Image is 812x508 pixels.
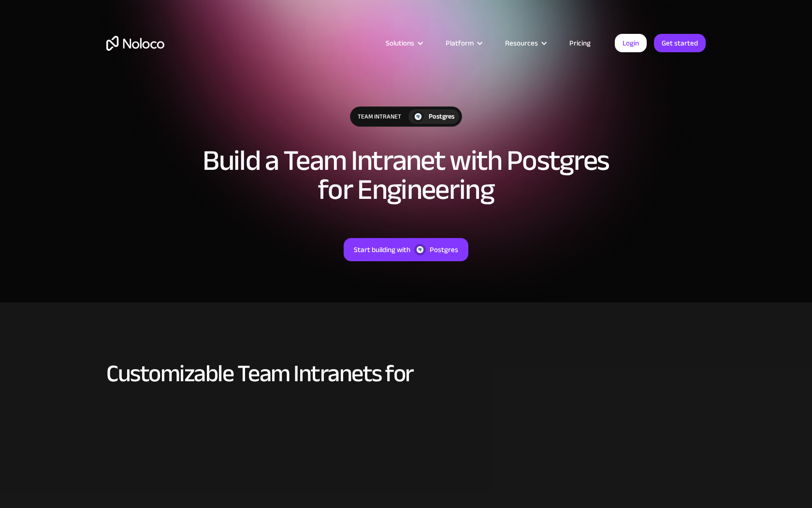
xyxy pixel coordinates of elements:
div: Solutions [374,37,434,49]
h1: Build a Team Intranet with Postgres for Engineering [188,146,623,204]
div: Resources [505,37,538,49]
div: Start building with [354,243,410,256]
a: Pricing [557,37,603,49]
div: Solutions [386,37,414,49]
div: Platform [446,37,474,49]
a: home [106,36,164,51]
h2: Customizable Team Intranets for [106,360,706,387]
a: Get started [654,34,706,52]
a: Start building withPostgres [344,238,468,261]
div: Postgres [430,243,458,256]
a: Login [615,34,647,52]
div: Team Intranet [350,107,408,126]
div: Platform [434,37,493,49]
div: Resources [493,37,557,49]
div: Postgres [429,111,454,122]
